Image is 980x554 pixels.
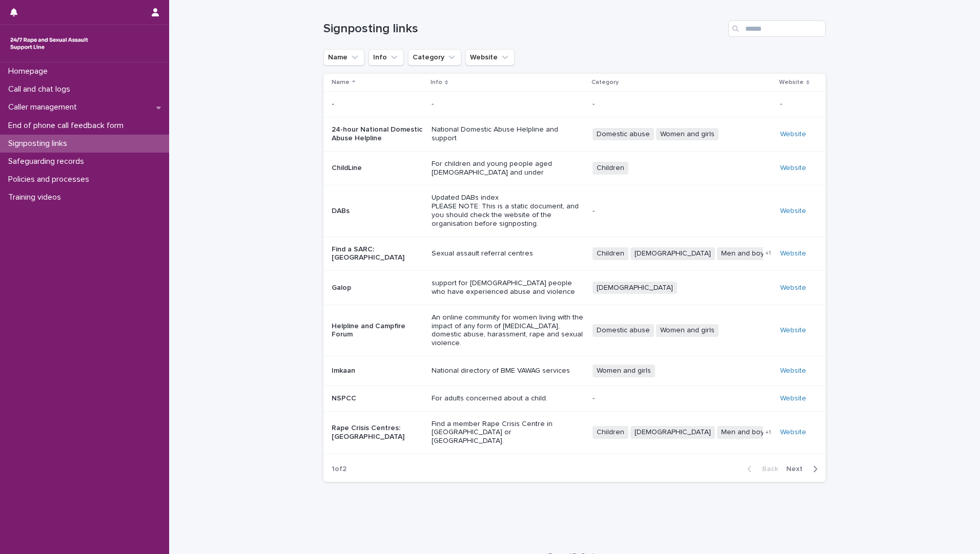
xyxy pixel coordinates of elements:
p: Find a SARC: [GEOGRAPHIC_DATA] [332,245,423,263]
p: Safeguarding records [4,157,92,166]
button: Back [739,464,782,474]
button: Category [408,49,461,66]
span: Men and boys [717,426,772,439]
h1: Signposting links [323,22,724,36]
p: Info [431,77,442,88]
p: Updated DABs index PLEASE NOTE: This is a static document, and you should check the website of th... [432,194,584,228]
span: Children [593,162,628,175]
span: Domestic abuse [593,324,654,337]
a: Website [780,367,806,374]
p: End of phone call feedback form [4,121,132,131]
a: Website [780,207,806,215]
p: - [593,394,772,403]
p: DABs [332,207,423,216]
a: Website [780,164,806,172]
tr: Galopsupport for [DEMOGRAPHIC_DATA] people who have experienced abuse and violence[DEMOGRAPHIC_DA... [323,271,826,305]
tr: ChildLineFor children and young people aged [DEMOGRAPHIC_DATA] and underChildrenWebsite [323,151,826,185]
tr: DABsUpdated DABs index PLEASE NOTE: This is a static document, and you should check the website o... [323,185,826,237]
p: Imkaan [332,367,423,375]
a: Website [780,429,806,436]
a: Website [780,131,806,138]
span: Children [593,426,628,439]
tr: 24-hour National Domestic Abuse HelplineNational Domestic Abuse Helpline and supportDomestic abus... [323,117,826,152]
tr: NSPCCFor adults concerned about a child.-Website [323,386,826,411]
p: Rape Crisis Centres: [GEOGRAPHIC_DATA] [332,424,423,441]
button: Name [323,49,364,66]
tr: Find a SARC: [GEOGRAPHIC_DATA]Sexual assault referral centresChildren[DEMOGRAPHIC_DATA]Men and bo... [323,237,826,271]
span: [DEMOGRAPHIC_DATA] [630,426,715,439]
p: - [593,100,772,109]
button: Info [369,49,404,66]
a: Website [780,284,806,291]
p: Name [332,77,350,88]
p: Call and chat logs [4,84,78,94]
p: 24-hour National Domestic Abuse Helpline [332,125,423,143]
span: [DEMOGRAPHIC_DATA] [630,247,715,260]
p: support for [DEMOGRAPHIC_DATA] people who have experienced abuse and violence [432,279,584,296]
p: - [432,100,584,109]
button: Next [782,464,826,474]
span: Women and girls [656,324,719,337]
p: 1 of 2 [323,457,355,482]
span: Children [593,247,628,260]
p: Homepage [4,67,56,76]
span: Men and boys [717,247,772,260]
span: Women and girls [656,128,719,141]
input: Search [728,20,826,37]
img: rhQMoQhaT3yELyF149Cw [8,33,90,54]
p: National directory of BME VAWAG services [432,367,584,375]
tr: Helpline and Campfire ForumAn online community for women living with the impact of any form of [M... [323,305,826,356]
p: Galop [332,284,423,292]
p: Sexual assault referral centres [432,249,584,258]
p: - [780,98,784,109]
tr: Rape Crisis Centres: [GEOGRAPHIC_DATA]Find a member Rape Crisis Centre in [GEOGRAPHIC_DATA] or [G... [323,411,826,454]
p: Helpline and Campfire Forum [332,322,423,339]
p: Website [779,77,804,88]
p: Signposting links [4,139,75,148]
p: An online community for women living with the impact of any form of [MEDICAL_DATA], domestic abus... [432,313,584,348]
span: Women and girls [593,365,655,377]
tr: ImkaanNational directory of BME VAWAG servicesWomen and girlsWebsite [323,356,826,386]
span: Back [756,465,778,473]
tr: ----- [323,92,826,117]
p: For children and young people aged [DEMOGRAPHIC_DATA] and under [432,160,584,177]
button: Website [465,49,515,66]
span: [DEMOGRAPHIC_DATA] [593,282,677,294]
span: Domestic abuse [593,128,654,141]
p: NSPCC [332,394,423,403]
span: Next [786,465,809,473]
p: - [332,100,423,109]
p: - [593,207,772,216]
span: + 1 [765,250,771,257]
p: Category [591,77,619,88]
p: National Domestic Abuse Helpline and support [432,125,584,143]
p: Find a member Rape Crisis Centre in [GEOGRAPHIC_DATA] or [GEOGRAPHIC_DATA]. [432,420,584,445]
p: Training videos [4,193,69,202]
p: Policies and processes [4,175,97,184]
span: + 1 [765,430,771,436]
p: ChildLine [332,164,423,173]
p: For adults concerned about a child. [432,394,584,403]
a: Website [780,395,806,402]
a: Website [780,327,806,334]
p: Caller management [4,102,85,112]
a: Website [780,250,806,257]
